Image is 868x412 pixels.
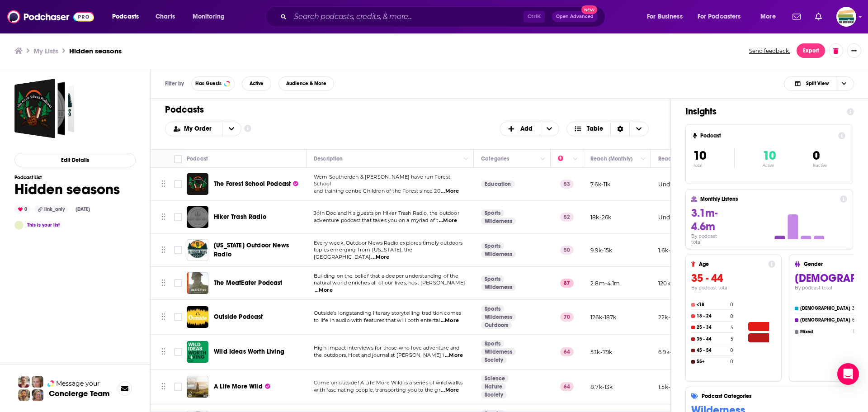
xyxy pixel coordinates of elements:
a: Outdoors [481,322,512,329]
span: Logged in as ExperimentPublicist [836,7,856,27]
a: The Forest School Podcast [214,180,298,189]
a: Wild Ideas Worth Living [187,341,208,363]
button: Move [160,243,166,257]
div: Search podcasts, credits, & more... [274,6,614,27]
p: Inactive [813,163,827,168]
button: Choose View [784,76,854,91]
h4: Monthly Listens [700,196,836,202]
span: and training centre Children of the Forest since 20 [314,188,440,194]
span: Toggle select row [174,180,182,188]
span: ...More [441,317,459,324]
button: Audience & More [278,76,334,91]
h4: Podcast [700,133,835,139]
a: Outside Podcast [214,313,263,322]
span: Toggle select row [174,213,182,221]
span: Toggle select row [174,313,182,321]
h4: Mixed [800,329,851,335]
button: open menu [641,9,694,24]
button: open menu [754,9,787,24]
span: Toggle select row [174,383,182,391]
h4: Age [699,261,764,267]
p: Under 1.7k [658,213,687,221]
h4: 1 [853,329,855,335]
a: Wild Ideas Worth Living [214,347,284,356]
p: 53k-79k [590,348,612,356]
p: 50 [560,246,574,255]
a: Sports [481,275,504,283]
button: Move [160,177,166,191]
span: Has Guests [195,81,222,86]
span: Audience & More [286,81,326,86]
input: Search podcasts, credits, & more... [290,9,524,24]
button: Move [160,210,166,224]
button: open menu [692,9,754,24]
span: Podcasts [112,10,139,23]
button: Choose View [566,122,649,136]
span: Hidden seasons [14,79,74,138]
button: Edit Details [14,153,136,167]
span: [US_STATE] Outdoor News Radio [214,242,289,258]
span: Outside’s longstanding literary storytelling tradition comes [314,310,461,316]
a: Society [481,391,507,398]
button: open menu [106,9,151,24]
h1: Podcasts [165,104,649,115]
span: Message your [56,379,100,388]
a: Sports [481,305,504,313]
p: 18k-26k [590,213,611,221]
img: Hiker Trash Radio [187,206,208,228]
p: 9.9k-15k [590,246,612,254]
span: to life in audio with features that will both entertai [314,317,440,323]
button: Open AdvancedNew [552,11,598,22]
span: 10 [693,148,706,163]
span: ...More [315,287,333,294]
a: Outside Podcast [187,306,208,328]
div: 0 [14,205,31,213]
p: Total [693,163,734,168]
a: Experiment Publicist [14,221,24,230]
a: Wilderness [481,251,516,258]
button: Active [242,76,271,91]
span: New [581,5,598,14]
div: [DATE] [72,206,94,213]
span: High-impact interviews for those who love adventure and [314,345,459,351]
span: ...More [371,254,389,261]
span: Outside Podcast [214,313,263,321]
p: 64 [560,382,574,391]
img: Minnesota Outdoor News Radio [187,239,208,261]
span: Add [520,126,533,132]
span: Monitoring [193,10,225,23]
h2: Choose List sort [165,122,241,136]
h4: 55+ [697,359,728,365]
h4: 0 [730,359,733,365]
span: 10 [763,148,776,163]
span: Come on outside! A Life More Wild is a series of wild walks [314,379,462,386]
a: Sports [481,209,504,217]
p: 87 [560,279,574,288]
img: The MeatEater Podcast [187,272,208,294]
p: 7.6k-11k [590,180,610,188]
a: Wilderness [481,348,516,355]
img: Barbara Profile [32,389,43,401]
h4: 45 - 54 [697,348,728,353]
h3: Hidden seasons [69,47,122,55]
h3: 35 - 44 [691,271,775,285]
h3: Podcast List [14,175,120,180]
span: adventure podcast that takes you on a myriad of t [314,217,438,223]
a: Show additional information [244,124,251,133]
h4: By podcast total [691,233,728,245]
img: The Forest School Podcast [187,173,208,195]
a: Sports [481,242,504,250]
span: Toggle select row [174,348,182,356]
button: Column Actions [538,154,548,165]
img: User Profile [836,7,856,27]
button: Show More Button [847,43,861,58]
h1: Hidden seasons [14,180,120,198]
h4: 0 [730,302,733,308]
h4: 5 [731,336,733,342]
button: Move [160,345,166,359]
h4: <18 [697,302,728,308]
button: Move [160,380,166,393]
h4: Podcast Categories [702,393,868,399]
